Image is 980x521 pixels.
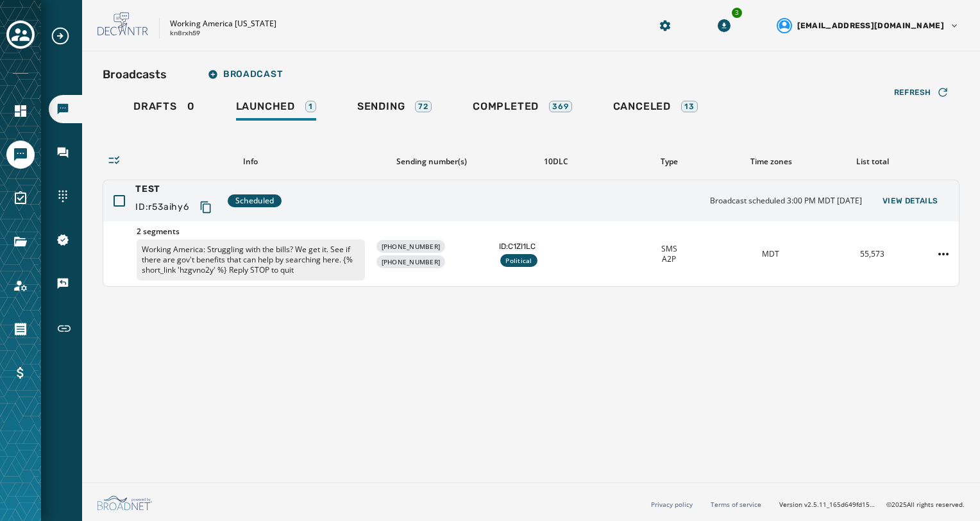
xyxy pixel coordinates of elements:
div: 369 [549,101,571,112]
span: Completed [473,100,539,113]
div: Political [500,254,537,267]
h2: Broadcasts [103,65,167,83]
a: Navigate to Account [6,271,35,300]
button: TEST action menu [933,244,954,264]
a: Navigate to Home [6,97,35,125]
span: TEST [135,183,217,196]
div: 3 [731,6,743,19]
span: View Details [883,196,938,206]
span: Broadcast [208,69,282,80]
div: [PHONE_NUMBER] [376,255,446,268]
button: Manage global settings [654,14,677,37]
p: kn8rxh59 [170,29,200,38]
a: Navigate to Sending Numbers [49,182,82,210]
span: Broadcast scheduled 3:00 PM MDT [DATE] [710,196,862,206]
a: Navigate to Surveys [6,184,35,212]
div: Info [136,157,364,167]
span: Version [779,500,876,509]
button: User settings [772,13,965,38]
span: © 2025 All rights reserved. [886,500,965,509]
div: 10DLC [499,157,613,167]
a: Navigate to Billing [6,359,35,387]
span: A2P [662,254,676,264]
div: [PHONE_NUMBER] [376,240,446,253]
a: Navigate to Short Links [49,313,82,344]
div: 0 [133,100,195,121]
button: Download Menu [713,14,736,37]
p: Working America [US_STATE] [170,19,276,29]
span: Canceled [613,100,671,113]
span: ID: C1ZI1LC [499,241,613,252]
p: Working America: Struggling with the bills? We get it. See if there are gov't benefits that can h... [137,239,365,280]
a: Privacy policy [651,500,693,509]
div: List total [827,157,918,167]
div: Type [623,157,715,167]
button: Expand sub nav menu [50,26,81,46]
a: Navigate to Orders [6,315,35,343]
span: Launched [236,100,295,113]
span: v2.5.11_165d649fd1592c218755210ebffa1e5a55c3084e [804,500,876,509]
div: 1 [305,101,316,112]
a: Terms of service [711,500,761,509]
a: Navigate to Messaging [6,141,35,169]
span: [EMAIL_ADDRESS][DOMAIN_NAME] [797,21,944,31]
div: Time zones [725,157,817,167]
div: Sending number(s) [375,157,489,167]
span: Refresh [894,87,931,98]
button: Copy text to clipboard [194,196,217,219]
span: Sending [357,100,405,113]
div: MDT [725,249,816,259]
span: Drafts [133,100,177,113]
a: Navigate to Broadcasts [49,95,82,123]
div: 72 [415,101,432,112]
a: Navigate to 10DLC Registration [49,226,82,254]
span: SMS [661,244,677,254]
span: ID: r53aihy6 [135,201,189,214]
span: 2 segments [137,226,365,237]
span: Scheduled [235,196,274,206]
a: Navigate to Keywords & Responders [49,269,82,298]
div: 13 [681,101,698,112]
button: Toggle account select drawer [6,21,35,49]
a: Navigate to Inbox [49,139,82,167]
a: Navigate to Files [6,228,35,256]
div: 55,573 [827,249,918,259]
